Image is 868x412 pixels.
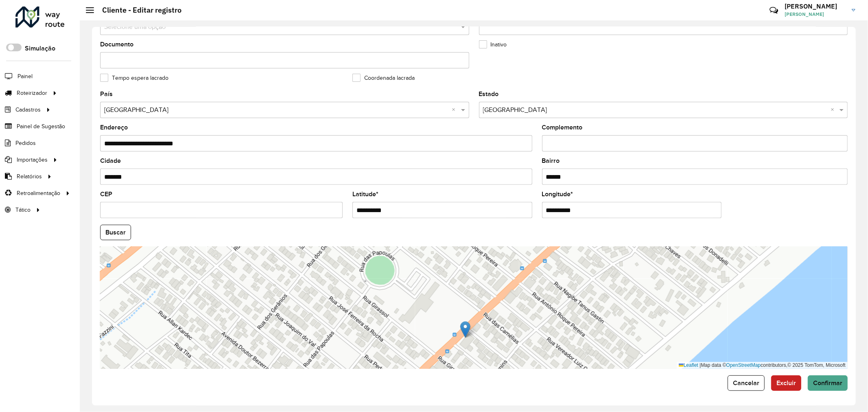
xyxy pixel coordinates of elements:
label: País [100,89,113,99]
label: Simulação [25,44,55,53]
label: Cidade [100,156,121,166]
span: Cadastros [15,105,41,114]
label: Inativo [479,40,507,49]
button: Excluir [771,375,801,391]
label: Longitude [542,189,573,199]
div: Map data © contributors,© 2025 TomTom, Microsoft [677,362,848,369]
span: Retroalimentação [17,189,60,197]
span: Painel [17,72,33,81]
span: | [700,362,701,368]
span: Tático [15,206,31,214]
a: Contato Rápido [765,2,783,19]
label: Bairro [542,156,560,166]
label: Documento [100,39,133,49]
span: Clear all [452,105,459,115]
span: Clear all [831,105,837,115]
span: Confirmar [813,379,842,386]
label: CEP [100,189,112,199]
a: Leaflet [679,362,698,368]
h3: [PERSON_NAME] [785,2,846,10]
span: [PERSON_NAME] [785,11,846,18]
label: Coordenada lacrada [352,74,415,82]
span: Cancelar [733,379,759,386]
button: Cancelar [728,375,765,391]
img: Marker [460,321,470,338]
label: Estado [479,89,499,99]
button: Buscar [100,225,131,240]
span: Painel de Sugestão [17,122,65,131]
button: Confirmar [808,375,848,391]
span: Relatórios [17,172,42,181]
label: Complemento [542,123,583,132]
label: Tempo espera lacrado [100,74,168,82]
h2: Cliente - Editar registro [94,6,181,15]
label: Latitude [352,189,378,199]
span: Roteirizador [17,89,47,97]
span: Importações [17,156,48,164]
label: Endereço [100,123,128,132]
a: OpenStreetMap [726,362,761,368]
span: Pedidos [15,139,36,147]
span: Excluir [776,379,796,386]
